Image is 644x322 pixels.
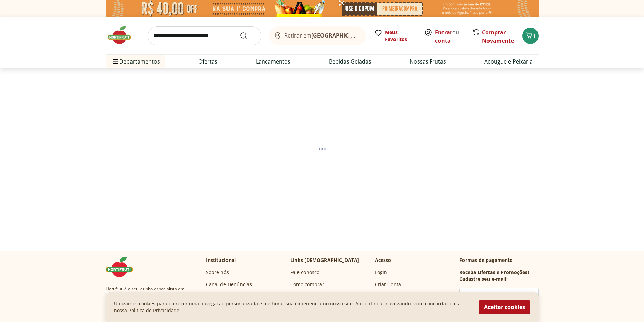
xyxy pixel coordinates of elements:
[410,57,446,66] a: Nossas Frutas
[269,26,366,45] button: Retirar em[GEOGRAPHIC_DATA]/[GEOGRAPHIC_DATA]
[206,257,236,264] p: Institucional
[459,269,529,276] h3: Receba Ofertas e Promoções!
[484,57,533,66] a: Açougue e Peixaria
[290,269,320,276] a: Fale conosco
[375,269,387,276] a: Login
[111,53,119,70] button: Menu
[290,257,359,264] p: Links [DEMOGRAPHIC_DATA]
[114,300,471,314] p: Utilizamos cookies para oferecer uma navegação personalizada e melhorar sua experiencia no nosso ...
[482,29,514,44] a: Comprar Novamente
[311,32,425,39] b: [GEOGRAPHIC_DATA]/[GEOGRAPHIC_DATA]
[375,257,391,264] p: Acesso
[435,29,472,44] a: Criar conta
[435,29,452,36] a: Entrar
[533,32,536,39] span: 1
[148,26,261,45] input: search
[459,257,539,264] p: Formas de pagamento
[106,25,140,45] img: Hortifruti
[111,53,160,70] span: Departamentos
[435,28,465,45] span: ou
[375,281,401,288] a: Criar Conta
[240,32,256,40] button: Submit Search
[206,281,252,288] a: Canal de Denúncias
[206,269,229,276] a: Sobre nós
[329,57,371,66] a: Bebidas Geladas
[290,281,325,288] a: Como comprar
[385,29,416,43] span: Meus Favoritos
[256,57,290,66] a: Lançamentos
[284,32,359,39] span: Retirar em
[106,257,140,277] img: Hortifruti
[479,300,530,314] button: Aceitar cookies
[459,276,508,282] h3: Cadastre seu e-mail:
[522,28,539,44] button: Carrinho
[198,57,217,66] a: Ofertas
[374,29,416,43] a: Meus Favoritos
